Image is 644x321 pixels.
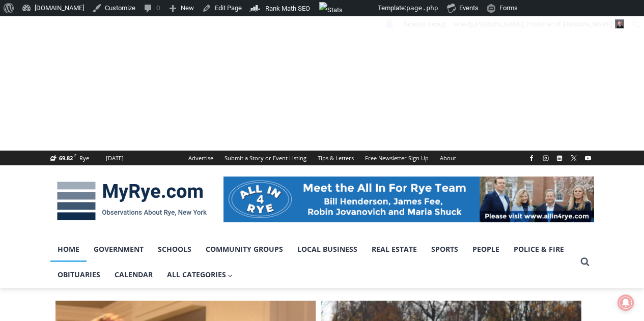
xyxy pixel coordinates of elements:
a: All Categories [160,262,240,287]
a: About [434,151,462,165]
span: F [74,153,76,158]
a: Schools [151,237,199,262]
a: Linkedin [553,152,566,164]
nav: Secondary Navigation [183,151,462,165]
div: Rye [79,154,89,163]
span: All Categories [167,269,233,280]
div: [DATE] [106,154,124,163]
a: Free Newsletter Sign Up [359,151,434,165]
a: Community Groups [199,237,290,262]
a: Advertise [183,151,219,165]
a: Government [87,237,151,262]
a: Howdy, [450,16,628,33]
a: Turn on Custom Sidebars explain mode. [400,16,450,33]
button: View Search Form [576,253,594,271]
a: Calendar [107,262,160,287]
img: Views over 48 hours. Click for more Jetpack Stats. [319,2,376,14]
span: page.php [406,4,438,12]
a: Sports [424,237,465,262]
a: YouTube [582,152,594,164]
span: Rank Math SEO [265,5,310,12]
a: Tips & Letters [312,151,359,165]
a: Instagram [540,152,552,164]
a: X [568,152,580,164]
a: Real Estate [365,237,424,262]
a: Local Business [290,237,365,262]
a: Facebook [525,152,538,164]
a: Submit a Story or Event Listing [219,151,312,165]
a: Police & Fire [507,237,571,262]
a: Obituaries [50,262,107,287]
a: People [465,237,507,262]
span: [PERSON_NAME], Publisher of [DOMAIN_NAME] [474,20,612,28]
nav: Primary Navigation [50,237,576,288]
img: All in for Rye [223,177,594,222]
img: MyRye.com [50,174,213,227]
a: Home [50,237,87,262]
span: 69.82 [59,154,73,162]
